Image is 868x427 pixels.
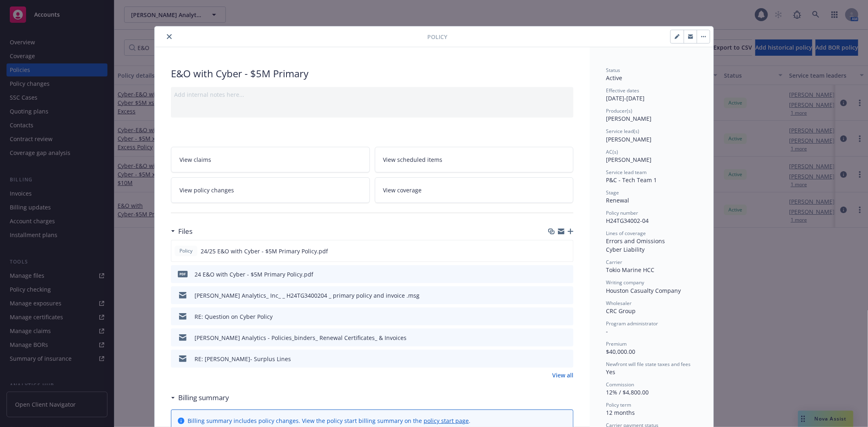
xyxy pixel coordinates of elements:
div: RE: [PERSON_NAME]- Surplus Lines [195,355,291,363]
a: View coverage [375,177,574,203]
span: Tokio Marine HCC [606,266,654,274]
span: - [606,327,608,335]
span: Active [606,74,622,82]
span: Stage [606,189,619,196]
span: Policy [427,33,447,41]
span: H24TG34002-04 [606,217,649,224]
span: [PERSON_NAME] [606,135,652,143]
h3: Billing summary [178,392,229,403]
button: download file [550,270,556,279]
a: policy start page [424,417,469,425]
span: Producer(s) [606,107,632,114]
span: AC(s) [606,148,618,155]
span: Policy [178,247,194,255]
span: Commission [606,381,634,388]
button: download file [550,312,556,321]
span: Writing company [606,279,644,286]
button: preview file [563,270,570,279]
span: 24/25 E&O with Cyber - $5M Primary Policy.pdf [201,247,328,255]
div: 24 E&O with Cyber - $5M Primary Policy.pdf [195,270,313,279]
span: Premium [606,340,627,347]
span: Status [606,67,620,74]
button: download file [550,355,556,363]
div: RE: Question on Cyber Policy [195,312,273,321]
div: Add internal notes here... [174,90,570,99]
button: preview file [562,247,570,255]
span: pdf [178,271,188,277]
button: download file [550,333,556,342]
div: Files [171,226,192,237]
a: View scheduled items [375,147,574,172]
span: Policy term [606,401,631,408]
span: Effective dates [606,87,639,94]
a: View claims [171,147,370,172]
span: View coverage [383,186,422,194]
span: CRC Group [606,307,636,315]
span: Program administrator [606,320,658,327]
a: View policy changes [171,177,370,203]
span: 12% / $4,800.00 [606,388,649,396]
button: preview file [563,355,570,363]
span: 12 months [606,409,635,416]
span: Service lead team [606,169,647,176]
span: Renewal [606,196,629,204]
span: Service lead(s) [606,128,639,135]
span: Policy number [606,209,638,216]
div: [DATE] - [DATE] [606,87,697,102]
div: [PERSON_NAME] Analytics - Policies_binders_ Renewal Certificates_ & Invoices [195,333,407,342]
h3: Files [178,226,192,237]
span: Carrier [606,259,622,266]
span: Houston Casualty Company [606,287,681,294]
span: Yes [606,368,615,376]
span: View policy changes [179,186,234,194]
span: $40,000.00 [606,348,635,355]
span: [PERSON_NAME] [606,115,652,122]
div: Cyber Liability [606,245,697,254]
span: Wholesaler [606,300,632,307]
div: Billing summary includes policy changes. View the policy start billing summary on the . [188,416,470,425]
button: preview file [563,291,570,300]
div: E&O with Cyber - $5M Primary [171,67,573,81]
button: download file [550,291,556,300]
div: [PERSON_NAME] Analytics_ Inc_ _ H24TG3400204 _ primary policy and invoice .msg [195,291,420,300]
button: close [164,32,174,41]
button: preview file [563,333,570,342]
div: Billing summary [171,392,229,403]
span: Lines of coverage [606,230,646,237]
span: Newfront will file state taxes and fees [606,361,691,368]
span: [PERSON_NAME] [606,156,652,163]
a: View all [552,371,573,379]
span: P&C - Tech Team 1 [606,176,657,184]
span: View claims [179,155,211,164]
button: download file [549,247,556,255]
button: preview file [563,312,570,321]
span: View scheduled items [383,155,443,164]
div: Errors and Omissions [606,237,697,245]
